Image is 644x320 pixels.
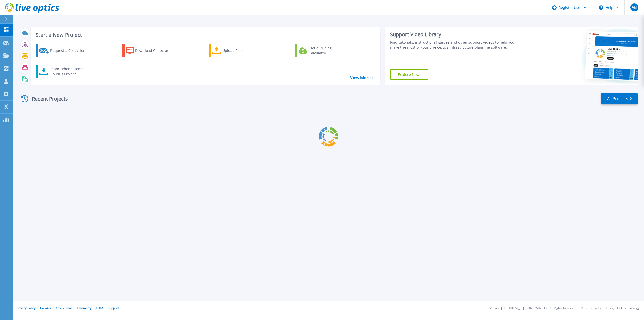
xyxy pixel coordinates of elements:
[601,93,638,104] a: All Projects
[632,5,637,9] span: AB
[209,44,265,57] a: Upload Files
[49,66,89,77] div: Import Phone Home CloudIQ Project
[56,306,72,310] a: Ads & Email
[40,306,51,310] a: Cookies
[36,44,92,57] a: Request a Collection
[490,307,524,310] li: Version: [TECHNICAL_ID]
[528,307,576,310] li: © 2025 Dell Inc. All Rights Reserved
[309,46,349,56] div: Cloud Pricing Calculator
[77,306,91,310] a: Telemetry
[122,44,178,57] a: Download Collector
[581,307,639,310] li: Powered by Live Optics, a Dell Technology
[222,46,263,56] div: Upload Files
[17,306,35,310] a: Privacy Policy
[96,306,103,310] a: EULA
[108,306,119,310] a: Support
[390,31,521,38] div: Support Video Library
[19,93,75,105] div: Recent Projects
[295,44,351,57] a: Cloud Pricing Calculator
[390,69,428,80] a: Explore Now!
[36,32,374,38] h3: Start a New Project
[390,40,521,50] div: Find tutorials, instructional guides and other support videos to help you make the most of your L...
[350,75,374,80] a: View More
[135,46,175,56] div: Download Collector
[50,46,90,56] div: Request a Collection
